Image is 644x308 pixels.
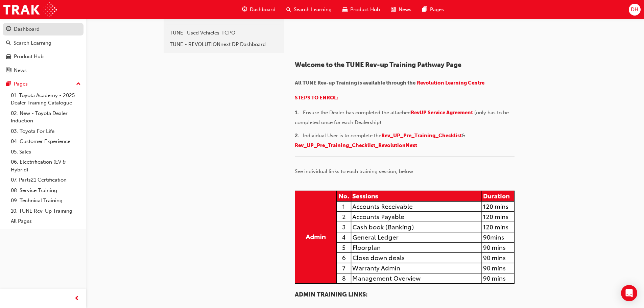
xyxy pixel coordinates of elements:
[14,67,27,74] div: News
[14,25,40,33] div: Dashboard
[3,23,84,35] a: Dashboard
[303,110,411,116] span: Ensure the Dealer has completed the attached
[8,185,84,196] a: 08. Service Training
[430,6,444,14] span: Pages
[391,5,396,14] span: news-icon
[462,133,465,139] span: &
[8,216,84,227] a: All Pages
[6,81,11,87] span: pages-icon
[417,3,449,17] a: pages-iconPages
[6,54,11,60] span: car-icon
[295,95,338,101] a: STEPS TO ENROL:
[342,5,348,14] span: car-icon
[8,157,84,175] a: 06. Electrification (EV & Hybrid)
[242,5,247,14] span: guage-icon
[8,195,84,206] a: 09. Technical Training
[3,78,84,90] button: Pages
[170,29,278,37] div: TUNE- Used Vehicles-TCPO
[631,6,638,14] span: DH
[294,6,332,14] span: Search Learning
[166,39,281,50] a: TUNE - REVOLUTIONnext DP Dashboard
[8,147,84,157] a: 05. Sales
[8,175,84,185] a: 07. Parts21 Certification
[8,126,84,137] a: 03. Toyota For Life
[170,41,278,48] div: TUNE - REVOLUTIONnext DP Dashboard
[3,64,84,77] a: News
[295,133,303,139] span: 2. ​
[629,4,641,16] button: DH
[411,110,473,116] a: RevUP Service Agreement
[350,6,380,14] span: Product Hub
[8,206,84,216] a: 10. TUNE Rev-Up Training
[281,3,337,17] a: search-iconSearch Learning
[3,50,84,63] a: Product Hub
[6,68,11,74] span: news-icon
[337,3,385,17] a: car-iconProduct Hub
[295,110,303,116] span: 1. ​
[303,133,381,139] span: Individual User is to complete the
[8,90,84,108] a: 01. Toyota Academy - 2025 Dealer Training Catalogue
[417,80,484,86] a: Revolution Learning Centre
[422,5,427,14] span: pages-icon
[399,6,411,14] span: News
[286,5,291,14] span: search-icon
[295,80,415,86] span: All TUNE Rev-up Training is available through the
[295,168,414,174] span: See individual links to each training session, below:
[14,53,44,61] div: Product Hub
[237,3,281,17] a: guage-iconDashboard
[385,3,417,17] a: news-iconNews
[621,285,637,301] div: Open Intercom Messenger
[295,61,461,69] span: Welcome to the TUNE Rev-up Training Pathway Page
[6,26,11,32] span: guage-icon
[3,22,84,78] button: DashboardSearch LearningProduct HubNews
[14,39,51,47] div: Search Learning
[8,136,84,147] a: 04. Customer Experience
[250,6,276,14] span: Dashboard
[6,40,11,46] span: search-icon
[8,108,84,126] a: 02. New - Toyota Dealer Induction
[74,294,79,303] span: prev-icon
[76,80,81,89] span: up-icon
[166,27,281,39] a: TUNE- Used Vehicles-TCPO
[14,80,28,88] div: Pages
[3,2,57,17] img: Trak
[381,133,462,139] a: Rev_UP_Pre_Training_Checklist
[295,291,367,298] span: ADMIN TRAINING LINKS:
[295,142,417,148] a: Rev_UP_Pre_Training_Checklist_RevolutionNext
[3,37,84,49] a: Search Learning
